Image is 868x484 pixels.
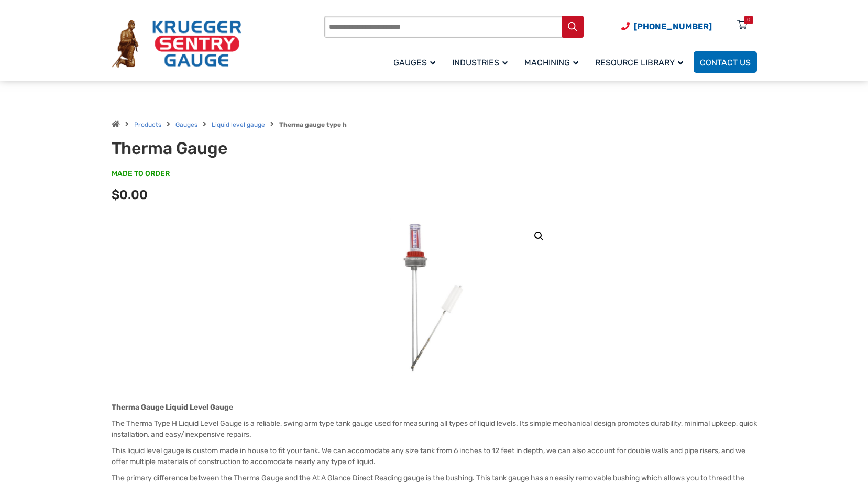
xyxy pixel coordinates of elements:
[595,58,683,68] span: Resource Library
[112,20,241,68] img: Krueger Sentry Gauge
[112,403,233,412] strong: Therma Gauge Liquid Level Gauge
[112,445,757,467] p: This liquid level gauge is custom made in house to fit your tank. We can accomodate any size tank...
[452,58,508,68] span: Industries
[212,121,265,128] a: Liquid level gauge
[747,16,750,24] div: 0
[134,121,161,128] a: Products
[279,121,347,128] strong: Therma gauge type h
[112,418,757,440] p: The Therma Type H Liquid Level Gauge is a reliable, swing arm type tank gauge used for measuring ...
[387,50,446,74] a: Gauges
[112,138,370,158] h1: Therma Gauge
[112,188,148,202] span: $0.00
[621,20,712,33] a: Phone Number (920) 434-8860
[700,58,751,68] span: Contact Us
[518,50,589,74] a: Machining
[524,58,578,68] span: Machining
[393,58,435,68] span: Gauges
[530,227,548,246] a: View full-screen image gallery
[175,121,197,128] a: Gauges
[634,21,712,31] span: [PHONE_NUMBER]
[589,50,694,74] a: Resource Library
[694,51,757,73] a: Contact Us
[112,169,170,179] span: MADE TO ORDER
[446,50,518,74] a: Industries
